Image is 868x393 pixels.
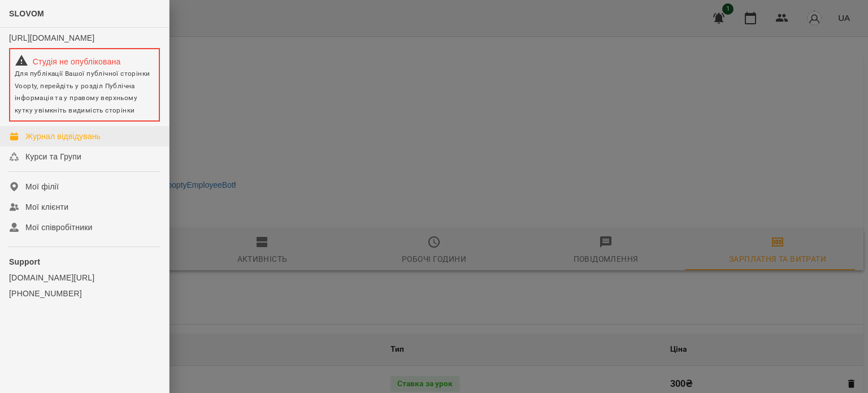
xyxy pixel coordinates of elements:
span: SLOVOM [9,9,44,18]
a: [PHONE_NUMBER] [9,288,160,299]
div: Студія не опублікована [15,54,154,67]
div: Мої співробітники [25,222,93,233]
p: Support [9,256,160,267]
a: [DOMAIN_NAME][URL] [9,272,160,283]
span: Для публікації Вашої публічної сторінки Voopty, перейдіть у розділ Публічна інформація та у право... [15,70,150,114]
div: Мої філії [25,181,59,192]
div: Журнал відвідувань [25,131,101,142]
div: Мої клієнти [25,201,68,213]
div: Курси та Групи [25,151,81,162]
a: [URL][DOMAIN_NAME] [9,33,94,42]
